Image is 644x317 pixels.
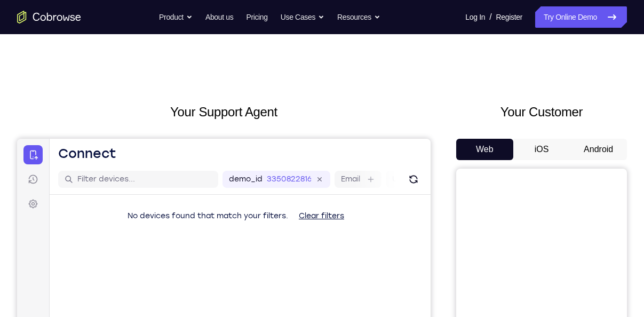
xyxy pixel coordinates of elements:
[570,139,627,160] button: Android
[246,6,267,28] a: Pricing
[496,6,522,28] a: Register
[513,139,570,160] button: iOS
[159,6,193,28] button: Product
[17,11,81,23] a: Go to the home page
[205,6,233,28] a: About us
[337,6,380,28] button: Resources
[60,35,195,46] input: Filter devices...
[375,35,402,46] label: User ID
[535,6,627,28] a: Try Online Demo
[6,56,26,75] a: Settings
[456,139,513,160] button: Web
[212,35,245,46] label: demo_id
[273,67,336,88] button: Clear filters
[456,102,627,122] h2: Your Customer
[17,102,431,122] h2: Your Support Agent
[41,6,99,23] h1: Connect
[324,35,343,46] label: Email
[281,6,324,28] button: Use Cases
[489,11,491,23] span: /
[110,73,271,82] span: No devices found that match your filters.
[388,32,405,49] button: Refresh
[465,6,485,28] a: Log In
[6,31,26,50] a: Sessions
[6,6,26,26] a: Connect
